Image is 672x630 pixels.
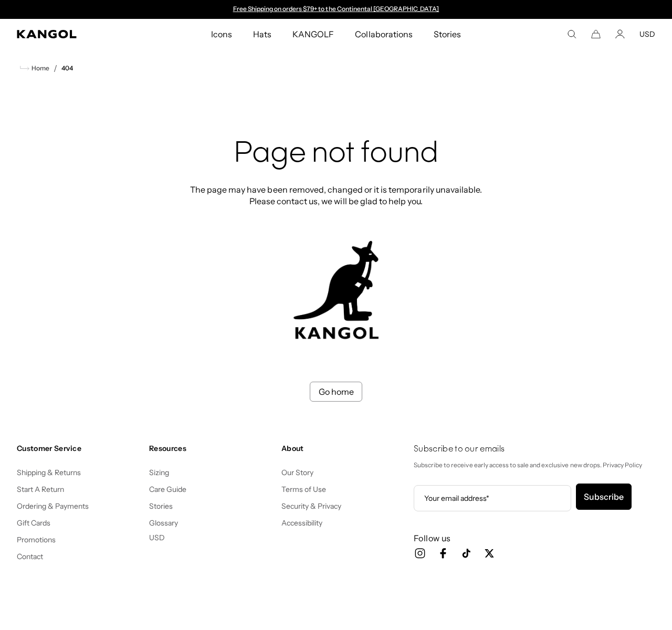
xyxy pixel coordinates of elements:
[639,29,655,39] button: USD
[17,501,89,511] a: Ordering & Payments
[149,485,186,494] a: Care Guide
[615,29,625,39] a: Account
[17,535,56,544] a: Promotions
[355,19,412,49] span: Collaborations
[149,444,273,453] h4: Resources
[243,19,282,49] a: Hats
[423,19,471,49] a: Stories
[281,468,313,477] a: Our Story
[281,444,405,453] h4: About
[49,62,57,75] li: /
[228,5,444,14] div: 1 of 2
[20,64,49,73] a: Home
[414,459,655,471] p: Subscribe to receive early access to sale and exclusive new drops. Privacy Policy
[17,518,50,528] a: Gift Cards
[17,485,64,494] a: Start A Return
[211,19,232,49] span: Icons
[310,382,362,402] a: Go home
[149,468,169,477] a: Sizing
[344,19,423,49] a: Collaborations
[576,484,632,510] button: Subscribe
[201,19,243,49] a: Icons
[228,5,444,14] div: Announcement
[61,65,73,72] a: 404
[17,468,81,477] a: Shipping & Returns
[567,29,576,39] summary: Search here
[281,518,322,528] a: Accessibility
[149,533,165,542] button: USD
[434,19,461,49] span: Stories
[281,485,326,494] a: Terms of Use
[17,444,141,453] h4: Customer Service
[17,552,43,561] a: Contact
[187,138,485,171] h2: Page not found
[149,518,178,528] a: Glossary
[228,5,444,14] slideshow-component: Announcement bar
[253,19,271,49] span: Hats
[414,532,655,544] h3: Follow us
[292,19,334,49] span: KANGOLF
[29,65,49,72] span: Home
[291,240,381,340] img: kangol-404-logo.jpg
[149,501,173,511] a: Stories
[282,19,344,49] a: KANGOLF
[187,184,485,207] p: The page may have been removed, changed or it is temporarily unavailable. Please contact us, we w...
[281,501,342,511] a: Security & Privacy
[17,30,139,38] a: Kangol
[591,29,601,39] button: Cart
[233,5,439,13] a: Free Shipping on orders $79+ to the Continental [GEOGRAPHIC_DATA]
[414,444,655,455] h4: Subscribe to our emails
